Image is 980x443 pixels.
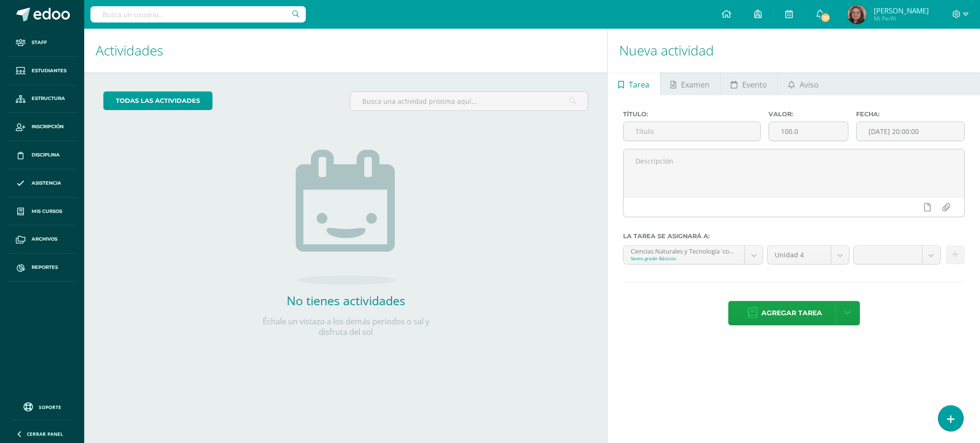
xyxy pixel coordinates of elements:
[250,292,442,309] h2: No tienes actividades
[32,264,58,271] span: Reportes
[250,316,442,337] p: Échale un vistazo a los demás períodos o sal y disfruta del sol
[820,12,831,23] span: 20
[103,91,212,110] a: todas las Actividades
[96,29,596,72] h1: Actividades
[32,235,57,243] span: Archivos
[631,255,737,262] div: Sexto grado Básicos
[768,111,848,118] label: Valor:
[856,111,965,118] label: Fecha:
[8,29,77,57] a: Staff
[8,254,77,282] a: Reportes
[350,92,588,111] input: Busca una actividad próxima aquí...
[775,246,824,264] span: Unidad 4
[608,72,659,95] a: Tarea
[8,225,77,254] a: Archivos
[8,57,77,85] a: Estudiantes
[624,122,760,141] input: Título
[769,122,847,141] input: Puntos máximos
[296,150,396,285] img: no_activities.png
[768,246,849,264] a: Unidad 4
[32,151,60,159] span: Disciplina
[8,141,77,169] a: Disciplina
[32,179,61,187] span: Asistencia
[624,246,763,264] a: Ciencias Naturales y Tecnología 'compound--Ciencias Naturales y Tecnología'Sexto grado Básicos
[623,233,965,240] label: La tarea se asignará a:
[8,169,77,198] a: Asistencia
[742,73,767,96] span: Evento
[681,73,710,96] span: Examen
[761,301,822,325] span: Agregar tarea
[847,5,867,24] img: b20be52476d037d2dd4fed11a7a31884.png
[629,73,649,96] span: Tarea
[619,29,969,72] h1: Nueva actividad
[874,14,929,22] span: Mi Perfil
[778,72,829,95] a: Aviso
[874,6,929,15] span: [PERSON_NAME]
[660,72,720,95] a: Examen
[631,246,737,255] div: Ciencias Naturales y Tecnología 'compound--Ciencias Naturales y Tecnología'
[857,122,964,141] input: Fecha de entrega
[623,111,761,118] label: Título:
[800,73,819,96] span: Aviso
[8,113,77,141] a: Inscripción
[32,95,65,102] span: Estructura
[8,85,77,113] a: Estructura
[11,400,73,413] a: Soporte
[90,6,306,22] input: Busca un usuario...
[721,72,778,95] a: Evento
[27,431,63,437] span: Cerrar panel
[32,67,67,75] span: Estudiantes
[8,198,77,226] a: Mis cursos
[32,208,62,215] span: Mis cursos
[39,404,61,410] span: Soporte
[32,39,47,46] span: Staff
[32,123,64,131] span: Inscripción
